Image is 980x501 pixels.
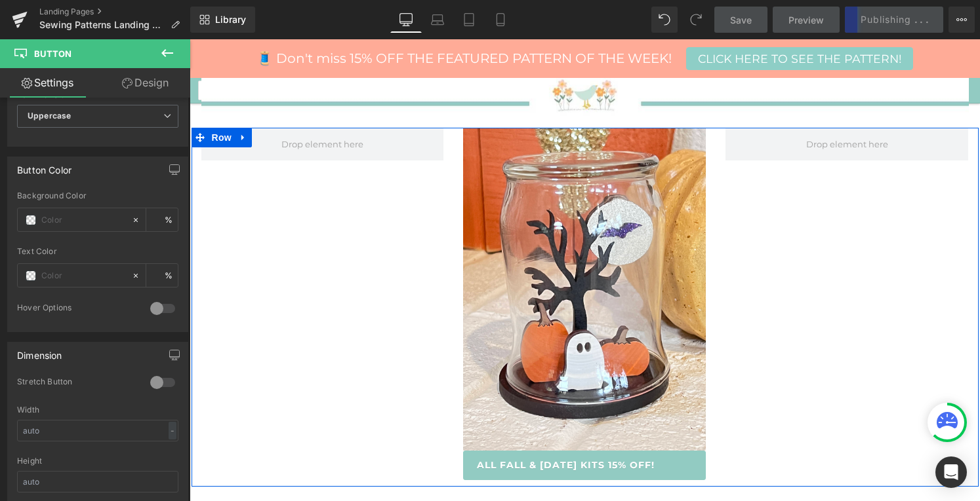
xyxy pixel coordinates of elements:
[28,111,71,121] b: Uppercase
[146,264,178,287] div: %
[497,8,724,31] a: CLICK HERE TO SEE THE PATTERN!
[935,456,967,488] div: Open Intercom Messenger
[422,7,453,33] a: Laptop
[17,157,71,176] div: Button Color
[485,7,516,33] a: Mobile
[17,471,178,492] input: auto
[17,247,178,256] div: Text Color
[17,405,178,415] div: Width
[190,7,255,33] a: New Library
[683,7,709,33] button: Redo
[17,191,178,200] div: Background Color
[17,343,62,361] div: Dimension
[39,7,190,17] a: Landing Pages
[215,14,246,26] span: Library
[45,88,62,108] a: Expand / Collapse
[146,208,178,231] div: %
[67,11,482,27] span: 🧵 Don't miss 15% OFF THE FEATURED PATTERN OF THE WEEK!
[41,213,125,227] input: Color
[39,20,165,30] span: Sewing Patterns Landing Page
[453,7,485,33] a: Tablet
[773,7,840,33] a: Preview
[651,7,678,33] button: Undo
[41,269,125,283] input: Color
[169,422,176,439] div: -
[287,417,465,435] span: All Fall & [DATE] Kits 15% Off!
[19,88,45,108] span: Row
[17,377,137,390] div: Stretch Button
[34,48,71,59] span: Button
[730,13,752,27] span: Save
[98,68,193,98] a: Design
[17,303,137,316] div: Hover Options
[17,420,178,441] input: auto
[788,13,824,27] span: Preview
[274,411,516,441] a: All Fall & [DATE] Kits 15% Off!
[390,7,422,33] a: Desktop
[949,7,975,33] button: More
[17,456,178,466] div: Height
